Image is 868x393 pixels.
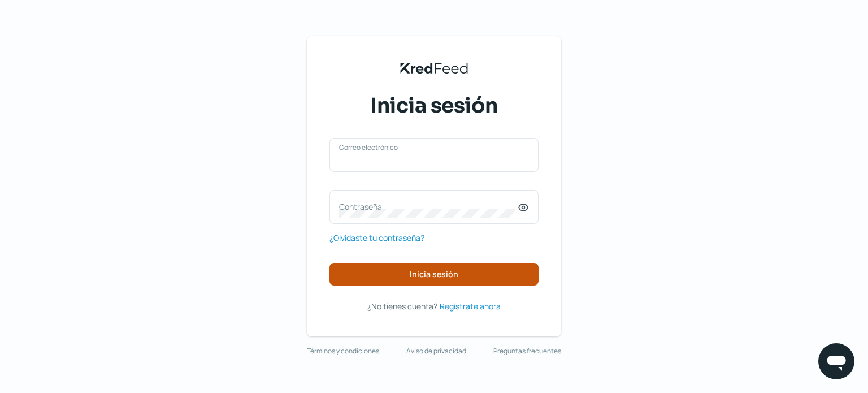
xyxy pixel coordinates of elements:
a: Aviso de privacidad [406,345,466,357]
label: Contraseña [339,201,518,212]
span: ¿No tienes cuenta? [367,301,437,312]
img: chatIcon [825,350,848,373]
span: Inicia sesión [410,270,458,278]
span: Inicia sesión [370,92,498,120]
a: Preguntas frecuentes [493,345,561,357]
label: Correo electrónico [339,142,518,152]
a: Regístrate ahora [440,299,501,313]
a: Términos y condiciones [307,345,379,357]
button: Inicia sesión [329,263,539,286]
a: ¿Olvidaste tu contraseña? [329,231,424,245]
